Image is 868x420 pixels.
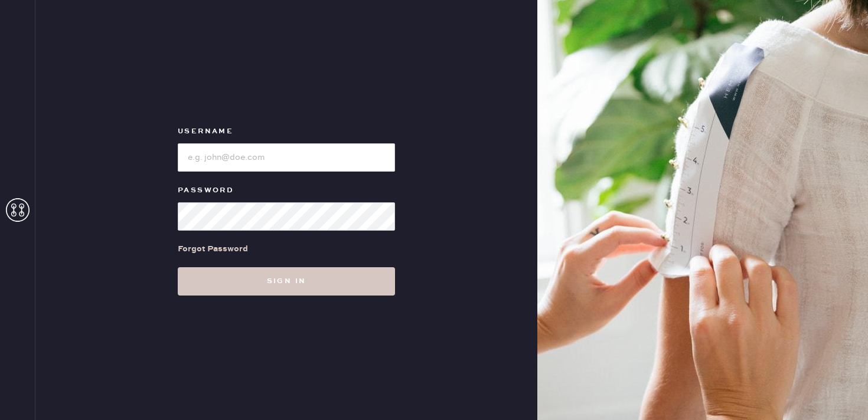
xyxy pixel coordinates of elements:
input: e.g. john@doe.com [178,143,395,172]
label: Username [178,124,395,139]
button: Sign in [178,267,395,296]
a: Forgot Password [178,231,248,267]
div: Forgot Password [178,242,248,255]
label: Password [178,183,395,198]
